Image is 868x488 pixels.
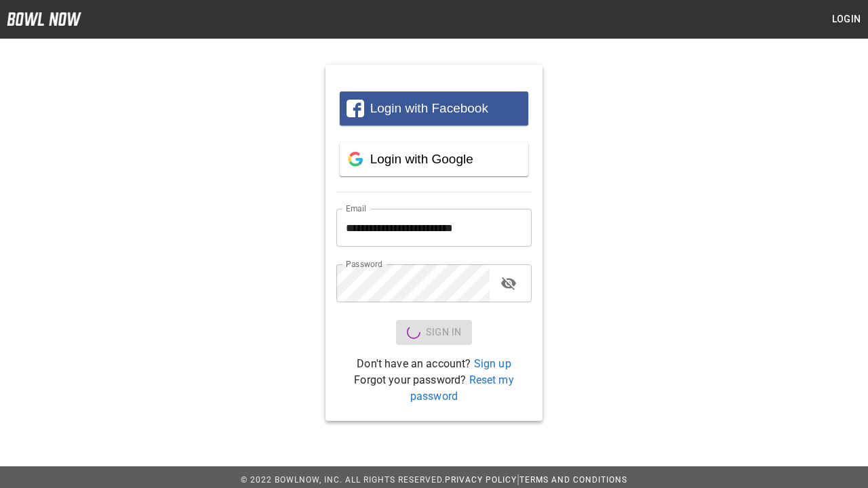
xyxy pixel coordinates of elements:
a: Terms and Conditions [519,475,627,485]
span: Login with Facebook [370,101,488,115]
button: toggle password visibility [495,270,522,297]
p: Don't have an account? [336,356,532,372]
a: Sign up [474,357,511,370]
button: Login [825,7,868,32]
p: Forgot your password? [336,372,532,405]
button: Login with Google [340,142,528,176]
a: Privacy Policy [445,475,517,485]
span: Login with Google [370,152,473,166]
a: Reset my password [410,373,514,403]
button: Login with Facebook [340,91,528,125]
span: © 2022 BowlNow, Inc. All Rights Reserved. [241,475,445,485]
img: logo [7,12,81,26]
